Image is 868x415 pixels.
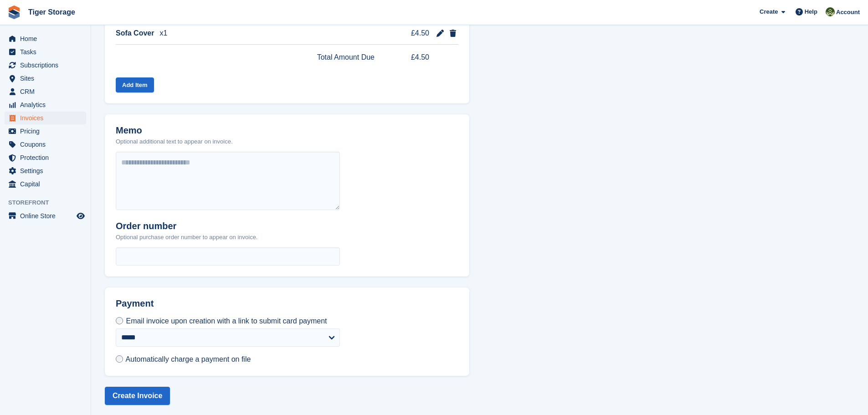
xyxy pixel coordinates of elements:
input: Automatically charge a payment on file [116,355,123,363]
a: menu [5,138,86,151]
a: menu [5,164,86,177]
span: Protection [20,151,75,164]
span: Capital [20,178,75,190]
span: £4.50 [395,28,429,39]
span: Help [805,7,817,16]
span: Coupons [20,138,75,151]
button: Create Invoice [105,387,170,405]
span: Analytics [20,98,75,111]
a: menu [5,151,86,164]
a: menu [5,98,86,111]
h2: Memo [116,125,233,136]
span: Create [760,7,778,16]
span: Invoices [20,112,75,124]
p: Optional purchase order number to appear on invoice. [116,233,257,242]
a: menu [5,178,86,190]
span: CRM [20,85,75,98]
a: menu [5,32,86,45]
h2: Payment [116,298,340,316]
span: Online Store [20,210,75,222]
a: menu [5,72,86,85]
span: Sites [20,72,75,85]
a: menu [5,59,86,72]
input: Email invoice upon creation with a link to submit card payment [116,317,123,324]
button: Add Item [116,77,154,92]
a: menu [5,46,86,58]
span: Email invoice upon creation with a link to submit card payment [126,317,327,325]
span: x1 [159,28,167,39]
a: menu [5,210,86,222]
h2: Order number [116,221,257,231]
a: menu [5,85,86,98]
img: Matthew Ellwood [826,7,835,16]
span: Account [836,8,860,17]
span: Pricing [20,125,75,138]
span: Home [20,32,75,45]
a: Preview store [75,210,86,221]
span: Tasks [20,46,75,58]
p: Optional additional text to appear on invoice. [116,137,233,146]
span: Subscriptions [20,59,75,72]
span: £4.50 [395,52,429,63]
a: menu [5,125,86,138]
a: menu [5,112,86,124]
span: Storefront [8,198,91,207]
span: Sofa Cover [116,28,154,39]
span: Total Amount Due [317,52,375,63]
img: stora-icon-8386f47178a22dfd0bd8f6a31ec36ba5ce8667c1dd55bd0f319d3a0aa187defe.svg [7,5,21,19]
a: Tiger Storage [25,5,79,20]
span: Settings [20,164,75,177]
span: Automatically charge a payment on file [126,355,251,363]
